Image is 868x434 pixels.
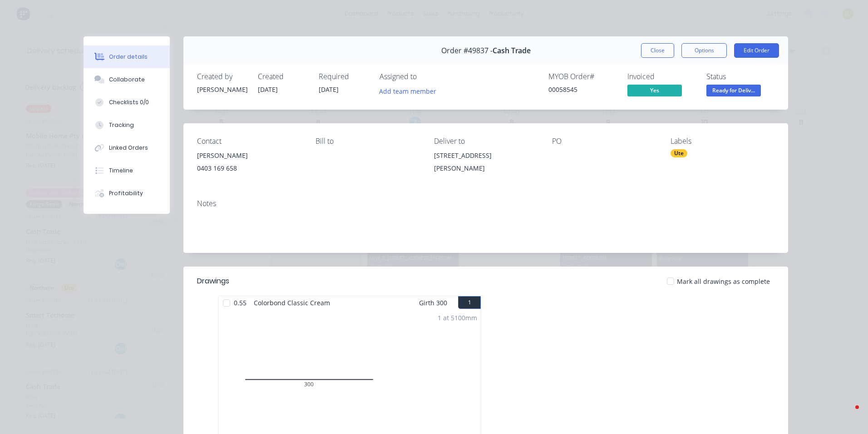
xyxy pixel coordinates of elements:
span: Girth 300 [419,296,447,309]
button: Order details [84,45,170,68]
span: Order #49837 - [441,46,493,55]
div: Tracking [109,121,134,129]
iframe: Intercom live chat [837,403,859,425]
button: Checklists 0/0 [84,91,170,114]
button: Profitability [84,182,170,205]
div: Created by [197,72,247,81]
div: Notes [197,199,774,208]
div: Checklists 0/0 [109,98,149,106]
span: [DATE] [319,85,339,94]
button: Tracking [84,114,170,136]
div: Profitability [109,189,143,197]
div: PO [552,137,656,146]
span: 0.55 [230,296,250,309]
button: Options [681,43,727,58]
div: 0403 169 658 [197,162,301,175]
button: Add team member [380,85,441,97]
div: Ute [671,149,687,157]
button: Linked Orders [84,136,170,159]
div: Drawings [197,276,229,287]
button: Timeline [84,159,170,182]
div: [PERSON_NAME] [197,149,301,162]
div: Required [319,72,369,81]
div: [STREET_ADDRESS][PERSON_NAME] [434,149,538,175]
button: Edit Order [734,43,779,58]
div: Invoiced [627,72,695,81]
div: MYOB Order # [548,72,616,81]
span: Yes [627,85,682,96]
button: Close [641,43,674,58]
div: [PERSON_NAME]0403 169 658 [197,149,301,178]
button: 1 [458,296,481,309]
div: Linked Orders [109,144,148,152]
div: 00058545 [548,85,616,94]
div: Timeline [109,167,133,175]
div: Deliver to [434,137,538,146]
span: Ready for Deliv... [706,85,761,96]
button: Add team member [375,85,441,97]
div: 1 at 5100mm [438,313,477,323]
div: Order details [109,53,148,61]
div: [PERSON_NAME] [197,85,247,94]
div: Collaborate [109,76,145,84]
span: [DATE] [258,85,278,94]
div: Created [258,72,308,81]
button: Collaborate [84,68,170,91]
div: Bill to [316,137,419,146]
div: [STREET_ADDRESS][PERSON_NAME] [434,149,538,178]
span: Colorbond Classic Cream [250,296,334,309]
button: Ready for Deliv... [706,85,761,98]
div: Assigned to [380,72,470,81]
div: Status [706,72,774,81]
span: Cash Trade [493,46,531,55]
div: Labels [671,137,774,146]
div: Contact [197,137,301,146]
span: Mark all drawings as complete [677,277,770,286]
